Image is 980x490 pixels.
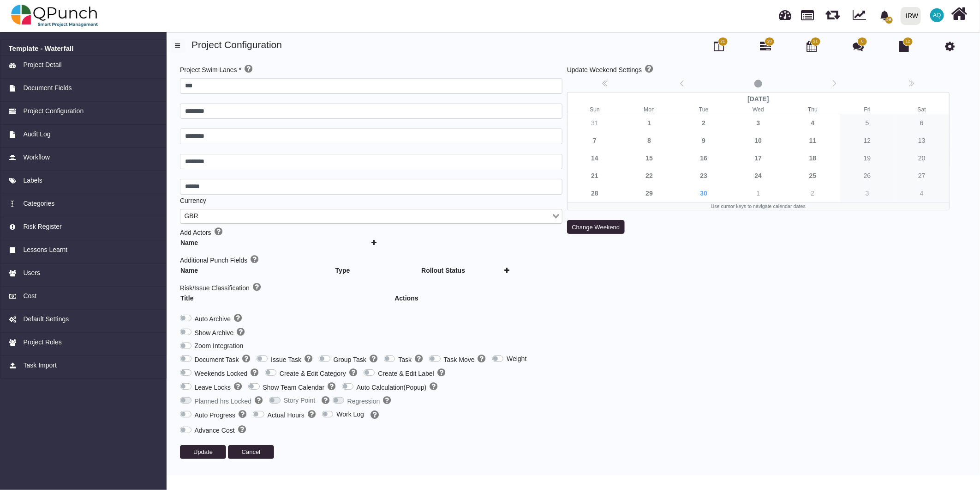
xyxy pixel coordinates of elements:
a: Help [301,356,312,363]
span: Projects [801,6,814,20]
a: Help [434,370,445,377]
a: Help [412,356,423,363]
a: Help [241,66,252,73]
i: Auto Archive [234,313,242,323]
a: Template - Waterfall [9,44,158,53]
a: Help [380,398,391,405]
label: Currency [180,196,206,206]
span: Cancel [242,448,260,455]
a: Help [642,66,653,73]
th: Actions [365,293,448,304]
label: Show Archive [195,327,245,338]
label: Create & Edit Label [378,368,445,379]
label: Auto Archive [195,313,242,324]
small: Thursday [786,105,840,114]
button: Cancel [228,445,274,459]
i: Group Task [370,354,377,363]
div: Use cursor keys to navigate calendar dates [568,202,949,210]
label: Planned hrs Locked [195,396,263,406]
div: [DATE] [568,92,949,105]
th: Name [180,265,335,276]
a: Help [305,411,316,419]
i: Show archive [237,327,245,337]
span: 21 [720,38,725,45]
label: Group Task [334,354,377,365]
a: Help [235,411,246,419]
th: Name [180,238,371,248]
span: Task Import [23,361,56,370]
i: Gantt [760,41,771,52]
label: Weekends Locked [195,368,259,379]
label: Issue Task [271,354,312,365]
a: Help [235,427,246,434]
label: Task Move [444,354,486,365]
span: Update [193,448,213,455]
img: qpunch-sp.fa6292f.png [11,2,98,30]
a: bell fill28 [874,0,897,30]
label: Show Team Calendar [263,382,336,392]
input: Search for option [201,211,550,221]
span: GBR [182,211,200,221]
span: Workflow [23,153,49,162]
label: Create & Edit Category [280,368,357,379]
label: Task [398,354,423,365]
i: Document Library [900,41,909,52]
span: Releases [825,5,840,20]
label: Regression [347,396,391,406]
a: Help [322,392,333,406]
a: AQ [925,0,950,30]
a: Help [324,384,335,391]
label: Zoom Integration [195,341,244,351]
i: Punch Discussion [853,41,864,52]
span: Categories [23,199,54,208]
label: Auto Progress [195,410,247,420]
a: Help [251,398,263,405]
i: Add Fields [251,255,258,264]
a: Help [346,370,357,377]
div: Calendar navigation [567,78,950,91]
span: Labels [23,176,42,185]
a: Help [370,410,379,420]
small: Monday [622,105,676,114]
span: 28 [767,38,772,45]
label: Auto Calculation(Popup) [357,382,438,392]
a: Help [426,384,437,391]
a: Help [239,356,250,363]
label: Project Swim Lanes * [180,64,252,75]
label: Document Task [195,354,250,365]
label: Story Point [284,396,315,405]
svg: bell fill [880,11,890,20]
div: IRW [906,8,919,24]
small: Wednesday [731,105,785,114]
span: Project Configuration [23,106,84,116]
a: Help [247,370,258,377]
span: Document Fields [23,83,72,93]
label: Update Weekend Settings [567,64,653,75]
i: Add Actors [215,227,222,236]
th: Type [335,265,421,276]
button: Update [180,445,226,459]
span: Audit Log [23,129,50,139]
div: Notification [877,7,893,24]
div: Search for option [180,209,562,224]
i: Board [714,41,724,52]
span: Dashboard [779,6,792,19]
a: Help [475,356,486,363]
label: Leave Locks [195,382,242,392]
span: 28 [885,17,893,24]
label: Actual Hours [268,410,316,420]
div: Dynamic Report [848,0,874,31]
div: Additional Punch Fields [180,255,562,276]
th: Title [180,293,365,304]
span: Users [23,268,40,278]
button: Change Weekend [567,220,625,234]
a: IRW [896,0,925,31]
span: 21 [813,38,818,45]
span: 12 [906,38,910,45]
small: Friday [840,105,895,114]
div: Risk/Issue Classification [180,282,562,304]
span: Cost [23,291,36,301]
small: Sunday [568,105,622,114]
span: Default Settings [23,314,69,324]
